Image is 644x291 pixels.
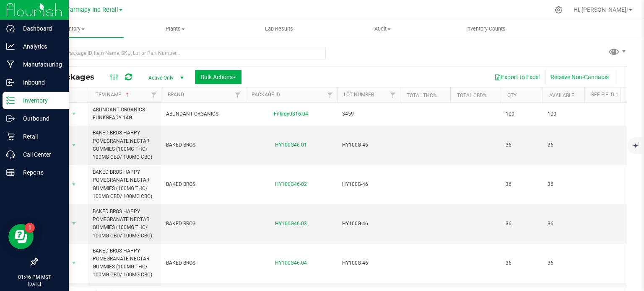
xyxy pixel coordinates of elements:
[574,6,628,13] span: Hi, [PERSON_NAME]!
[549,93,574,98] a: Available
[25,223,35,233] iframe: Resource center unread badge
[231,88,245,102] a: Filter
[6,42,15,51] inline-svg: Analytics
[548,110,579,118] span: 100
[69,108,79,120] span: select
[506,220,538,228] span: 36
[227,20,331,38] a: Lab Results
[93,208,156,240] span: BAKED BROS HAPPY POMEGRANATE NECTAR GUMMIES (100MG THC/ 100MG CBD/ 100MG CBC)
[166,259,240,267] span: BAKED BROS
[69,179,79,191] span: select
[8,224,34,249] iframe: Resource center
[323,88,337,102] a: Filter
[252,92,280,98] a: Package ID
[342,220,395,228] span: HY100G-46
[15,59,65,70] p: Manufacturing
[506,180,538,188] span: 36
[44,72,103,82] span: All Packages
[275,260,307,266] a: HY100G46-04
[15,77,65,88] p: Inbound
[507,93,517,98] a: Qty
[6,168,15,177] inline-svg: Reports
[506,110,538,118] span: 100
[457,93,487,98] a: Total CBD%
[275,181,307,187] a: HY100G46-02
[275,142,307,148] a: HY100G46-01
[434,20,538,38] a: Inventory Counts
[124,20,227,38] a: Plants
[591,92,618,98] a: Ref Field 1
[93,106,156,122] span: ABUNDANT ORGANICS FUNKREADY 14G
[37,47,326,59] input: Search Package ID, Item Name, SKU, Lot or Part Number...
[331,20,434,38] a: Audit
[93,247,156,279] span: BAKED BROS HAPPY POMEGRANATE NECTAR GUMMIES (100MG THC/ 100MG CBD/ 100MG CBC)
[342,259,395,267] span: HY100G-46
[342,110,395,118] span: 3459
[4,281,65,287] p: [DATE]
[254,25,304,33] span: Lab Results
[386,88,400,102] a: Filter
[166,220,240,228] span: BAKED BROS
[548,180,579,188] span: 36
[49,6,118,13] span: Globe Farmacy Inc Retail
[6,24,15,33] inline-svg: Dashboard
[20,25,124,33] span: Inventory
[93,129,156,161] span: BAKED BROS HAPPY POMEGRANATE NECTAR GUMMIES (100MG THC/ 100MG CBD/ 100MG CBC)
[195,70,241,84] button: Bulk Actions
[342,141,395,149] span: HY100G-46
[489,70,545,84] button: Export to Excel
[548,220,579,228] span: 36
[4,273,65,281] p: 01:46 PM MST
[124,25,227,33] span: Plants
[94,92,131,98] a: Item Name
[553,6,564,14] div: Manage settings
[344,92,374,98] a: Lot Number
[168,92,184,98] a: Brand
[15,23,65,33] p: Dashboard
[548,141,579,149] span: 36
[200,74,236,80] span: Bulk Actions
[166,180,240,188] span: BAKED BROS
[15,95,65,106] p: Inventory
[545,70,614,84] button: Receive Non-Cannabis
[166,110,240,118] span: ABUNDANT ORGANICS
[506,259,538,267] span: 36
[15,113,65,124] p: Outbound
[93,168,156,201] span: BAKED BROS HAPPY POMEGRANATE NECTAR GUMMIES (100MG THC/ 100MG CBD/ 100MG CBC)
[274,111,308,117] a: Fnkrdy0816-04
[15,149,65,160] p: Call Center
[166,141,240,149] span: BAKED BROS
[20,20,124,38] a: Inventory
[455,25,517,33] span: Inventory Counts
[69,257,79,269] span: select
[147,88,161,102] a: Filter
[331,25,434,33] span: Audit
[6,96,15,105] inline-svg: Inventory
[6,132,15,141] inline-svg: Retail
[15,167,65,178] p: Reports
[6,78,15,87] inline-svg: Inbound
[275,221,307,227] a: HY100G46-03
[6,60,15,69] inline-svg: Manufacturing
[69,139,79,151] span: select
[6,150,15,159] inline-svg: Call Center
[6,114,15,123] inline-svg: Outbound
[506,141,538,149] span: 36
[15,41,65,52] p: Analytics
[342,180,395,188] span: HY100G-46
[548,259,579,267] span: 36
[15,131,65,142] p: Retail
[407,93,437,98] a: Total THC%
[69,218,79,229] span: select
